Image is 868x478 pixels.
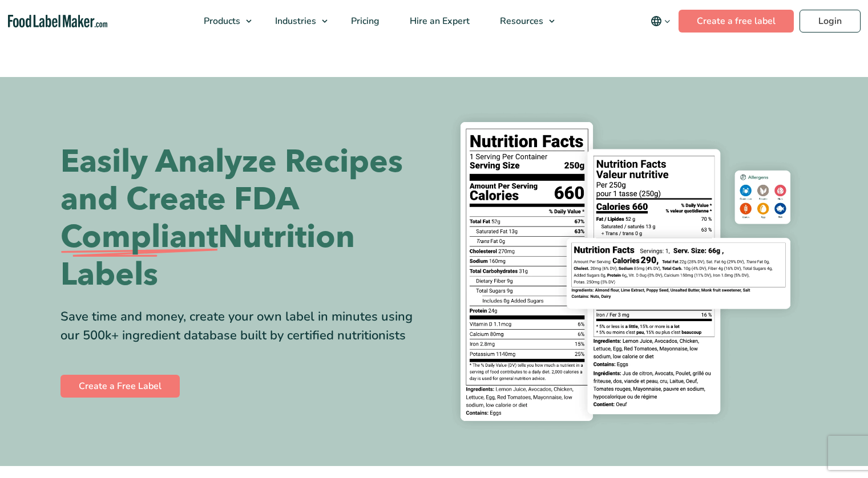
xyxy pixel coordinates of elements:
[200,15,241,27] span: Products
[348,15,381,27] span: Pricing
[272,15,317,27] span: Industries
[60,307,426,345] div: Save time and money, create your own label in minutes using our 500k+ ingredient database built b...
[496,15,544,27] span: Resources
[406,15,471,27] span: Hire an Expert
[60,218,218,256] span: Compliant
[800,10,861,33] a: Login
[60,143,426,294] h1: Easily Analyze Recipes and Create FDA Nutrition Labels
[60,375,180,398] a: Create a Free Label
[679,10,794,33] a: Create a free label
